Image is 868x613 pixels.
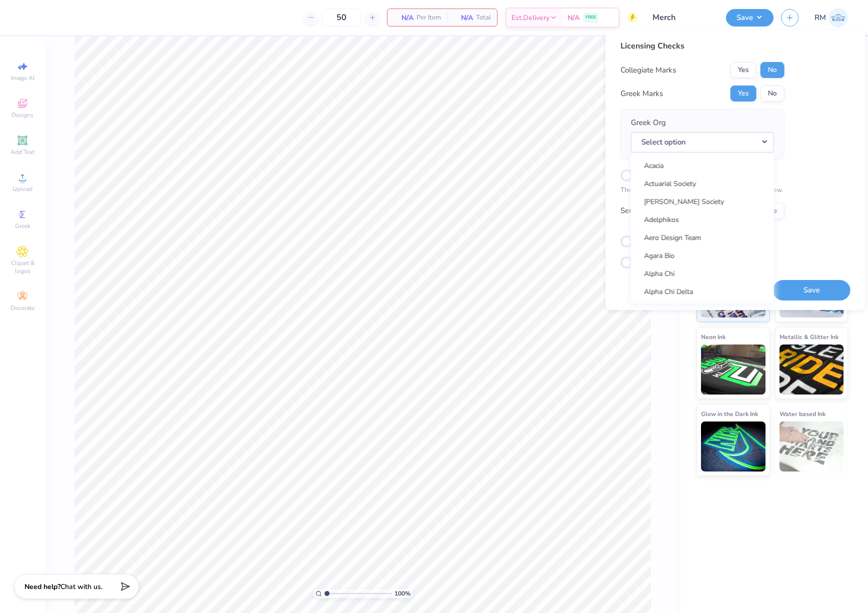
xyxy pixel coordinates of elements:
span: Chat with us. [60,582,102,591]
a: RM [814,8,848,27]
a: Acacia [635,157,770,173]
span: Neon Ink [701,331,725,342]
a: Agara Bio [635,247,770,263]
button: Yes [730,62,756,78]
a: [PERSON_NAME] Society [635,193,770,209]
span: N/A [567,12,579,23]
a: Aero Design Team [635,229,770,245]
strong: Need help? [24,582,60,591]
button: No [760,62,784,78]
img: Ronald Manipon [828,8,848,27]
span: Image AI [11,74,34,82]
div: Licensing Checks [620,40,784,52]
span: Designs [11,111,33,119]
span: Greek [15,222,30,230]
span: RM [814,12,826,23]
button: Save [726,9,773,26]
span: Water based Ink [779,408,825,419]
button: No [760,85,784,101]
span: N/A [453,12,473,23]
label: Greek Org [631,117,666,128]
img: Glow in the Dark Ink [701,421,765,471]
span: Decorate [10,304,34,312]
button: Yes [730,85,756,101]
span: Metallic & Glitter Ink [779,331,838,342]
img: Water based Ink [779,421,844,471]
div: Collegiate Marks [620,64,676,76]
img: Metallic & Glitter Ink [779,344,844,394]
span: Upload [12,185,32,193]
span: Per Item [416,12,441,23]
div: Select option [631,153,774,303]
span: 100 % [394,589,410,598]
span: Total [476,12,491,23]
button: Save [773,280,850,300]
input: – – [322,8,361,26]
a: Alpha Chi Delta [635,283,770,299]
p: The changes are too minor to warrant an Affinity review. [620,185,784,195]
input: Untitled Design [645,7,718,27]
span: Add Text [10,148,34,156]
span: N/A [393,12,413,23]
a: Alpha Chi Omega [635,301,770,317]
div: Greek Marks [620,88,663,99]
span: Est. Delivery [511,12,549,23]
a: Alpha Chi [635,265,770,281]
button: Select option [631,132,774,152]
img: Neon Ink [701,344,765,394]
a: Actuarial Society [635,175,770,191]
a: Adelphikos [635,211,770,227]
div: Send a Copy to Client [620,205,693,216]
button: No [760,203,784,219]
span: Glow in the Dark Ink [701,408,758,419]
span: Clipart & logos [5,259,40,275]
span: FREE [585,14,596,21]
